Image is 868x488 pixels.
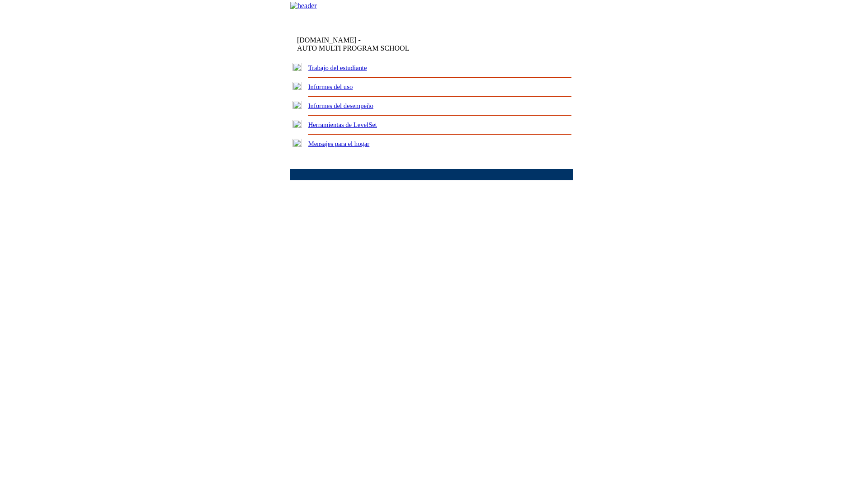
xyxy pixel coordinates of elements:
img: plus.gif [292,63,302,71]
img: header [290,2,317,10]
a: Informes del desempeño [308,102,373,109]
a: Trabajo del estudiante [308,64,367,71]
a: Mensajes para el hogar [308,140,370,147]
a: Informes del uso [308,83,353,90]
img: plus.gif [292,82,302,90]
td: [DOMAIN_NAME] - [297,36,463,52]
a: Herramientas de LevelSet [308,121,377,128]
nobr: AUTO MULTI PROGRAM SCHOOL [297,44,409,52]
img: plus.gif [292,101,302,109]
img: plus.gif [292,120,302,128]
img: plus.gif [292,139,302,147]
